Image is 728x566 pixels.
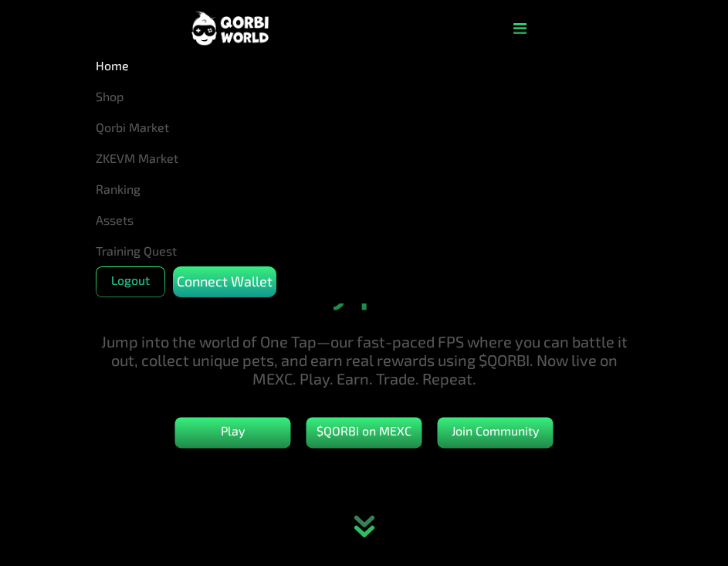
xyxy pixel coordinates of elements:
a: Training Quest [96,236,602,266]
a: Assets [96,205,602,236]
a: Qorbi Market [96,112,602,143]
h1: Play One Tap. Collect Pets. Trade with Crypto. [96,110,633,310]
a: Home [96,50,602,81]
p: Connect Wallet [177,271,273,292]
div: animation [330,497,398,566]
button: $QORBI on MEXC [306,417,422,448]
button: Join Community [438,417,554,448]
img: sticky brand-logo [191,10,269,46]
a: ZKEVM Market [96,143,602,174]
h5: Jump into the world of One Tap—our fast-paced FPS where you can battle it out, collect unique pet... [96,332,633,388]
button: Play [175,417,291,448]
button: Logout [96,266,165,297]
a: Ranking [96,174,602,205]
a: Shop [96,81,602,112]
